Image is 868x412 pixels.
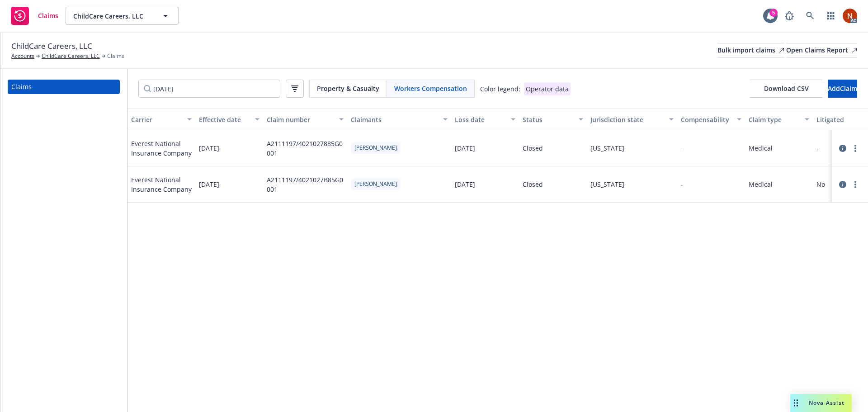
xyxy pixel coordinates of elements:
[519,109,587,130] button: Status
[816,180,825,189] div: No
[317,84,379,93] span: Property & Casualty
[138,80,280,98] input: Filter by keyword
[677,109,745,130] button: Compensability
[749,143,773,153] div: Medical
[127,109,195,130] button: Carrier
[780,7,798,25] a: Report a Bug
[199,143,219,153] span: [DATE]
[843,9,857,23] img: photo
[850,143,861,154] a: more
[790,394,852,412] button: Nova Assist
[524,82,571,95] div: Operator data
[131,175,192,194] span: Everest National Insurance Company
[816,143,819,153] div: -
[267,175,344,194] div: A2111197/4021027B85G0001
[590,143,624,153] div: [US_STATE]
[267,139,344,158] div: A2111197/4021027885G0001
[828,80,857,98] button: AddClaim
[790,394,802,412] div: Drag to move
[764,84,809,93] span: Download CSV
[769,9,778,17] div: 5
[11,80,32,94] div: Claims
[267,115,334,124] div: Claim number
[717,43,784,57] a: Bulk import claims
[42,52,100,60] a: ChildCare Careers, LLC
[451,109,519,130] button: Loss date
[195,109,263,130] button: Effective date
[354,144,397,152] span: [PERSON_NAME]
[38,12,58,19] span: Claims
[11,52,34,60] a: Accounts
[809,399,844,407] span: Nova Assist
[351,115,438,124] div: Claimants
[73,11,151,21] span: ChildCare Careers, LLC
[816,115,867,124] div: Litigated
[455,180,475,189] div: [DATE]
[749,115,799,124] div: Claim type
[394,84,467,93] span: Workers Compensation
[850,179,861,190] a: more
[131,139,192,158] span: Everest National Insurance Company
[523,180,543,189] div: Closed
[66,7,179,25] button: ChildCare Careers, LLC
[750,80,822,98] button: Download CSV
[590,115,664,124] div: Jurisdiction state
[523,143,543,153] div: Closed
[131,115,182,124] div: Carrier
[822,7,840,25] a: Switch app
[347,109,451,130] button: Claimants
[11,40,92,52] span: ChildCare Careers, LLC
[828,84,857,93] span: Add Claim
[455,143,475,153] div: [DATE]
[590,180,624,189] div: [US_STATE]
[455,115,505,124] div: Loss date
[199,115,250,124] div: Effective date
[8,80,120,94] a: Claims
[749,180,773,189] div: Medical
[801,7,819,25] a: Search
[681,180,683,189] div: -
[681,115,731,124] div: Compensability
[523,115,573,124] div: Status
[745,109,813,130] button: Claim type
[107,52,124,60] span: Claims
[587,109,677,130] button: Jurisdiction state
[681,143,683,153] div: -
[480,84,520,94] div: Color legend:
[263,109,347,130] button: Claim number
[199,180,219,189] span: [DATE]
[786,43,857,57] a: Open Claims Report
[354,180,397,188] span: [PERSON_NAME]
